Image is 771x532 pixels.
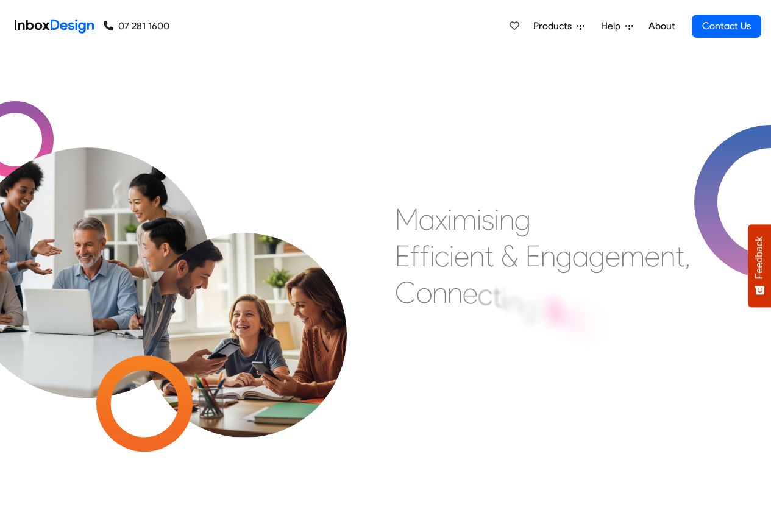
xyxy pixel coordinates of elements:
[435,238,449,274] div: c
[748,224,771,307] button: Feedback - Show survey
[620,238,645,274] div: m
[477,201,481,238] div: i
[410,238,420,274] div: f
[645,238,660,274] div: e
[492,278,502,314] div: t
[435,201,447,238] div: x
[104,19,169,34] a: 07 281 1600
[432,274,447,311] div: n
[572,238,589,274] div: a
[579,305,596,342] div: h
[395,274,416,311] div: C
[601,19,625,34] span: Help
[469,238,485,274] div: n
[533,19,577,34] span: Products
[452,201,477,238] div: m
[494,201,499,238] div: i
[660,238,675,274] div: n
[556,238,572,274] div: g
[449,238,454,274] div: i
[541,238,556,274] div: n
[395,238,410,274] div: E
[596,14,638,38] a: Help
[478,276,492,313] div: c
[447,201,452,238] div: i
[605,238,620,274] div: e
[506,284,522,321] div: n
[499,201,514,238] div: n
[684,238,691,274] div: ,
[454,238,469,274] div: e
[514,201,531,238] div: g
[645,14,678,38] a: About
[502,281,506,317] div: i
[430,238,435,274] div: i
[528,14,589,38] a: Products
[416,274,432,311] div: o
[485,238,494,274] div: t
[525,238,541,274] div: E
[447,274,463,311] div: n
[545,293,563,330] div: S
[501,238,518,274] div: &
[117,182,372,438] img: parents_with_child.png
[481,201,494,238] div: s
[420,238,430,274] div: f
[692,15,761,38] a: Contact Us
[419,201,435,238] div: a
[754,236,765,279] span: Feedback
[395,201,691,384] div: Maximising Efficient & Engagement, Connecting Schools, Families, and Students.
[589,238,605,274] div: g
[563,299,579,335] div: c
[395,201,419,238] div: M
[675,238,684,274] div: t
[463,275,478,311] div: e
[522,288,538,325] div: g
